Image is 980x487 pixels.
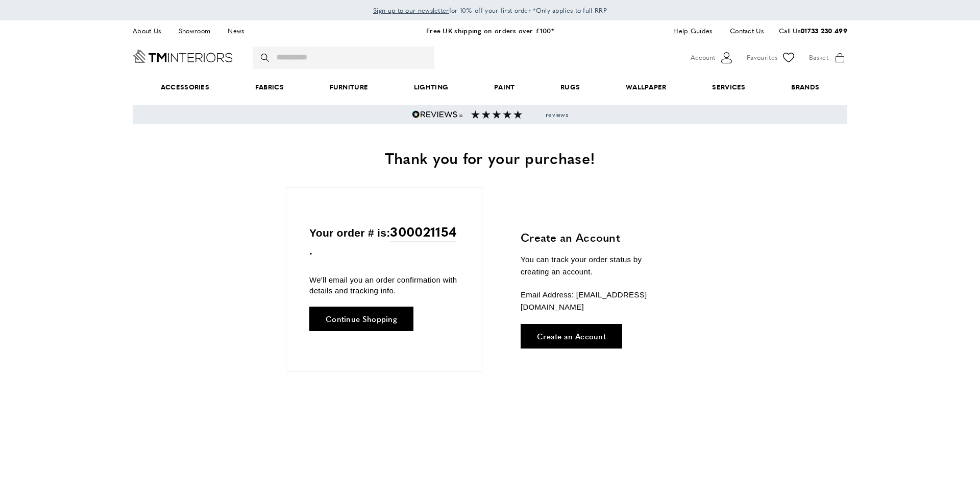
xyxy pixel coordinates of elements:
[385,147,595,169] span: Thank you for your purchase!
[722,24,764,38] a: Contact Us
[309,274,459,296] p: We'll email you an order confirmation with details and tracking info.
[133,50,233,63] a: Go to Home page
[521,229,671,245] h3: Create an Account
[412,110,463,119] img: Reviews.io 5 stars
[138,72,232,103] span: Accessories
[326,315,397,322] span: Continue Shopping
[309,307,413,331] a: Continue Shopping
[521,253,671,278] p: You can track your order status by creating an account.
[521,289,671,313] p: Email Address: [EMAIL_ADDRESS][DOMAIN_NAME]
[471,72,537,103] a: Paint
[779,26,847,36] p: Call Us
[373,6,607,15] span: for 10% off your first order *Only applies to full RRP
[666,24,720,38] a: Help Guides
[747,50,796,65] a: Favourites
[691,52,715,63] span: Account
[307,72,391,103] a: Furniture
[471,110,522,119] img: Reviews section
[537,332,606,340] span: Create an Account
[232,72,307,103] a: Fabrics
[261,47,271,69] button: Search
[133,24,168,38] a: About Us
[537,72,603,103] a: Rugs
[690,72,769,103] a: Services
[603,72,689,103] a: Wallpaper
[426,26,554,35] a: Free UK shipping on orders over £100*
[373,5,449,15] a: Sign up to our newsletter
[691,50,734,65] button: Customer Account
[220,24,252,38] a: News
[391,72,471,103] a: Lighting
[769,72,842,103] a: Brands
[800,26,847,35] a: 01733 230 499
[747,52,777,63] span: Favourites
[390,221,456,242] span: 300021154
[309,221,459,260] p: Your order # is: .
[521,324,622,349] a: Create an Account
[530,110,568,119] span: reviews
[171,24,218,38] a: Showroom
